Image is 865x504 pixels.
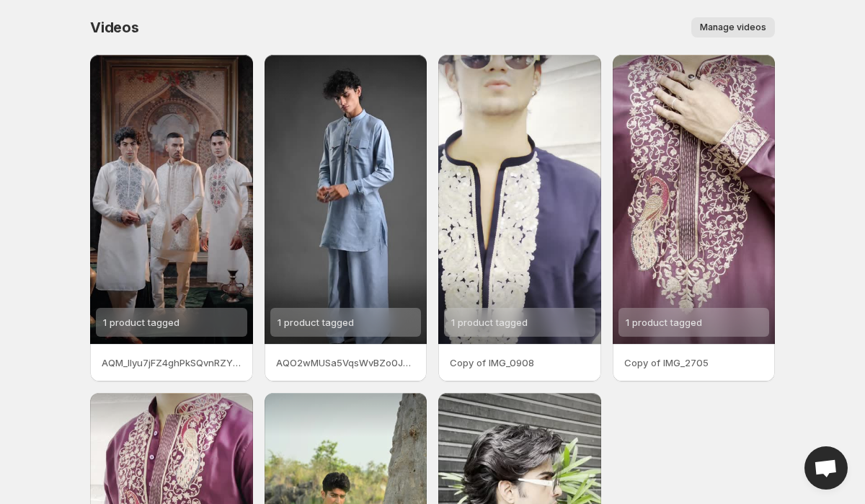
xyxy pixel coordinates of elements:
a: Open chat [804,446,848,490]
p: Copy of IMG_0908 [450,355,590,370]
span: 1 product tagged [103,317,179,328]
span: 1 product tagged [278,317,354,328]
span: 1 product tagged [451,317,528,328]
p: Copy of IMG_2705 [624,355,764,370]
p: AQM_Ilyu7jFZ4ghPkSQvnRZYE9aEXbsjcy1ZUPGBJNwNdjXmD74ieexr23tqX9-Db0x4ITTagHGmzpmYGAwMaiKGY3zwrInIp... [102,355,241,370]
span: Manage videos [700,22,766,33]
span: 1 product tagged [626,317,702,328]
button: Manage videos [691,17,775,37]
span: Videos [90,19,139,36]
p: AQO2wMUSa5VqsWvBZo0Jo6bWD-KSp5MHqrzTirdSrNGziC33x_i3QMXwi_nhCsV5ZmSMFGjFzJj99u6vUG15X-1NgeMSMY0j4... [276,355,416,370]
